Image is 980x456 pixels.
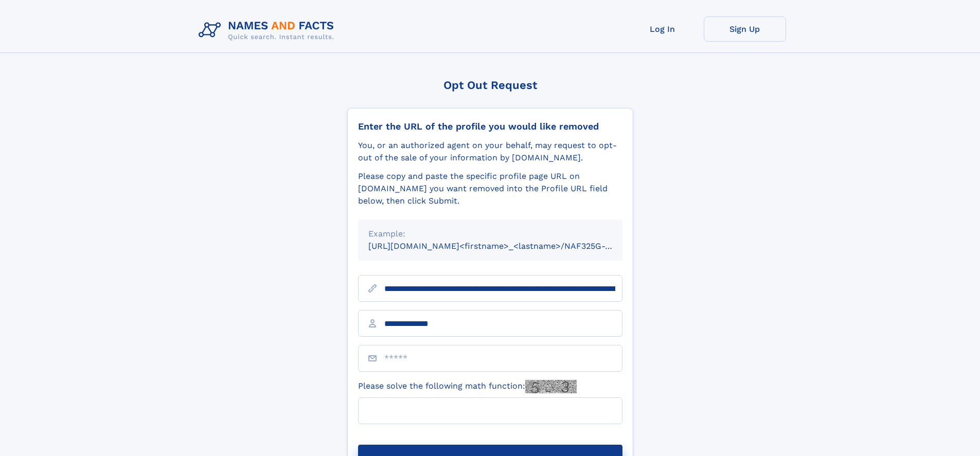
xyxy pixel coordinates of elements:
div: Example: [368,228,612,240]
div: Opt Out Request [347,79,633,92]
div: You, or an authorized agent on your behalf, may request to opt-out of the sale of your informatio... [358,139,622,164]
label: Please solve the following math function: [358,380,577,393]
a: Log In [621,16,704,42]
div: Enter the URL of the profile you would like removed [358,121,622,132]
a: Sign Up [704,16,786,42]
small: [URL][DOMAIN_NAME]<firstname>_<lastname>/NAF325G-xxxxxxxx [368,241,642,251]
img: Logo Names and Facts [194,16,343,44]
div: Please copy and paste the specific profile page URL on [DOMAIN_NAME] you want removed into the Pr... [358,170,622,207]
